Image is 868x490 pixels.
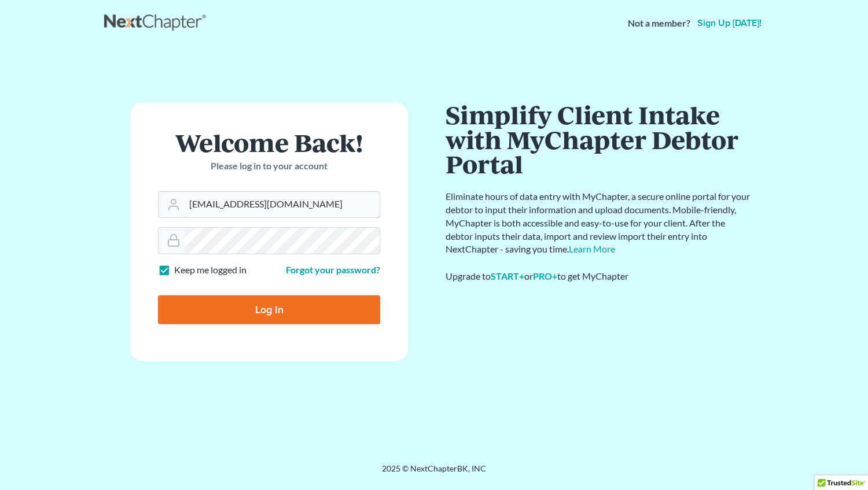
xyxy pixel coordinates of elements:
[286,264,380,275] a: Forgot your password?
[158,295,380,324] input: Log In
[185,192,380,217] input: Email Address
[158,159,380,173] p: Please log in to your account
[695,18,764,28] a: Sign up [DATE]!
[491,270,524,281] a: START+
[569,243,615,254] a: Learn More
[174,263,247,277] label: Keep me logged in
[158,130,380,155] h1: Welcome Back!
[104,463,764,484] div: 2025 © NextChapterBK, INC
[446,190,752,256] p: Eliminate hours of data entry with MyChapter, a secure online portal for your debtor to input the...
[533,270,557,281] a: PRO+
[446,270,752,283] div: Upgrade to or to get MyChapter
[628,17,690,30] strong: Not a member?
[446,102,752,176] h1: Simplify Client Intake with MyChapter Debtor Portal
